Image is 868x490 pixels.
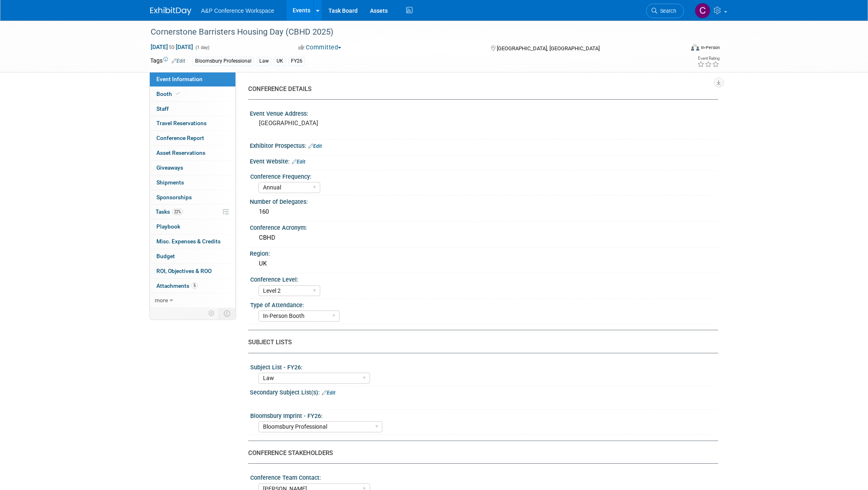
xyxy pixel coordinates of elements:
a: Giveaways [150,161,235,175]
span: Sponsorships [156,194,192,201]
div: Bloomsbury Professional [193,57,254,65]
div: SUBJECT LISTS [248,338,712,347]
span: A&P Conference Workspace [201,7,275,14]
div: Conference Frequency: [250,170,714,181]
div: CONFERENCE DETAILS [248,85,712,93]
span: Asset Reservations [156,149,205,156]
a: Booth [150,87,235,101]
pre: [GEOGRAPHIC_DATA] [259,119,436,127]
span: Giveaways [156,164,183,171]
img: ExhibitDay [150,7,191,15]
span: to [168,44,176,50]
span: more [155,297,168,303]
div: Exhibitor Prospectus: [250,140,718,150]
span: Misc. Expenses & Credits [156,238,221,245]
a: Tasks22% [150,205,235,219]
span: (1 day) [195,45,209,50]
span: Playbook [156,223,180,230]
a: Edit [308,143,322,149]
span: 5 [191,282,198,289]
td: Personalize Event Tab Strip [205,308,219,319]
div: CBHD [256,231,712,244]
a: Edit [172,58,185,64]
span: Tasks [156,208,183,215]
div: In-Person [700,44,720,51]
div: Event Venue Address: [250,107,718,118]
a: Attachments5 [150,279,235,293]
div: Conference Team Contact: [250,471,714,482]
img: Christine Ritchlin [695,3,710,19]
div: Region: [250,247,718,258]
a: more [150,293,235,308]
span: Booth [156,91,182,97]
a: Edit [322,390,335,396]
a: Staff [150,102,235,116]
span: Staff [156,105,169,112]
div: Event Format [635,43,720,55]
div: Bloomsbury Imprint - FY26: [250,410,714,420]
span: Attachments [156,282,198,289]
a: Edit [292,159,305,165]
a: Conference Report [150,131,235,145]
a: ROI, Objectives & ROO [150,264,235,278]
div: Conference Acronym: [250,222,718,232]
span: 22% [172,209,183,215]
a: Asset Reservations [150,146,235,160]
button: Committed [296,43,344,52]
img: Format-Inperson.png [691,44,699,51]
span: Shipments [156,179,184,186]
a: Playbook [150,219,235,234]
span: Event Information [156,76,202,82]
td: Toggle Event Tabs [219,308,235,319]
div: Event Rating [697,56,719,61]
span: Search [657,8,676,14]
div: Event Website: [250,155,718,166]
a: Sponsorships [150,190,235,205]
div: Law [257,57,271,65]
div: Cornerstone Barristers Housing Day (CBHD 2025) [148,25,672,40]
a: Search [646,4,684,18]
td: Tags [150,56,185,66]
div: Conference Level: [250,273,714,284]
div: CONFERENCE STAKEHOLDERS [248,449,712,457]
span: Travel Reservations [156,120,207,126]
div: Type of Attendance: [250,299,714,309]
span: [DATE] [DATE] [150,43,193,51]
div: 160 [256,205,712,218]
a: Shipments [150,175,235,190]
a: Misc. Expenses & Credits [150,234,235,249]
a: Travel Reservations [150,116,235,131]
a: Event Information [150,72,235,86]
span: [GEOGRAPHIC_DATA], [GEOGRAPHIC_DATA] [497,45,600,51]
div: UK [256,257,712,270]
div: UK [274,57,286,65]
div: Number of Delegates: [250,196,718,206]
span: Conference Report [156,135,204,141]
i: Booth reservation complete [176,91,180,96]
div: Secondary Subject List(s): [250,386,718,397]
span: ROI, Objectives & ROO [156,268,212,274]
span: Budget [156,253,175,259]
div: FY26 [289,57,305,65]
div: Subject List - FY26: [250,361,714,371]
a: Budget [150,249,235,264]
